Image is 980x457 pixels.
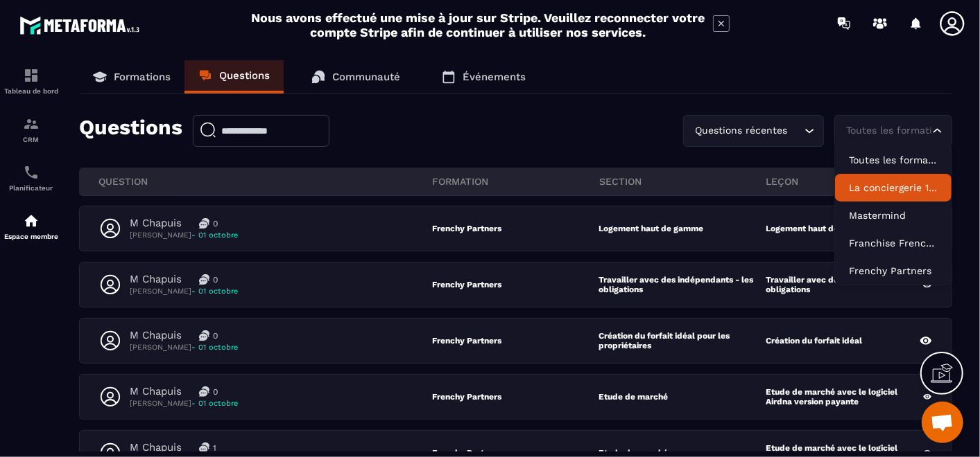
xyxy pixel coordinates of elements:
[3,184,59,192] p: Planificateur
[213,274,218,285] p: 0
[599,224,704,233] p: Logement haut de gamme
[463,71,526,83] p: Événements
[79,115,182,147] p: Questions
[130,230,238,240] p: [PERSON_NAME]
[3,57,59,105] a: formationformationTableau de bord
[922,402,963,443] div: Ouvrir le chat
[199,274,209,285] img: messages
[599,275,766,294] p: Travailler avec des indépendants - les obligations
[791,123,801,138] input: Search for option
[199,330,209,341] img: messages
[213,218,218,229] p: 0
[766,336,862,346] p: Création du forfait idéal
[3,202,59,251] a: automationsautomationsEspace membre
[3,233,59,240] p: Espace membre
[213,386,218,397] p: 0
[599,175,766,188] p: section
[766,275,922,294] p: Travailler avec des indépendants - les obligations
[432,336,599,346] p: Frenchy Partners
[19,12,144,38] img: logo
[849,208,938,222] p: Mastermind
[219,69,270,82] p: Questions
[130,329,182,342] p: M Chapuis
[432,392,599,402] p: Frenchy Partners
[766,175,933,188] p: leçon
[428,60,540,93] a: Événements
[251,10,706,39] h2: Nous avons effectué une mise à jour sur Stripe. Veuillez reconnecter votre compte Stripe afin de ...
[23,213,40,229] img: automations
[130,286,238,296] p: [PERSON_NAME]
[98,175,432,188] p: QUESTION
[191,287,238,296] span: - 01 octobre
[130,217,182,230] p: M Chapuis
[130,342,238,352] p: [PERSON_NAME]
[849,181,938,195] p: La conciergerie 100% automatisée
[599,331,766,350] p: Création du forfait idéal pour les propriétaires
[130,273,182,286] p: M Chapuis
[432,280,599,289] p: Frenchy Partners
[213,442,216,454] p: 1
[199,386,209,397] img: messages
[191,399,238,408] span: - 01 octobre
[114,71,171,83] p: Formations
[298,60,414,93] a: Communauté
[683,115,824,147] div: Search for option
[130,398,238,409] p: [PERSON_NAME]
[843,123,929,138] input: Search for option
[191,231,238,240] span: - 01 octobre
[23,67,40,84] img: formation
[191,343,238,352] span: - 01 octobre
[3,154,59,202] a: schedulerschedulerPlanificateur
[766,387,924,406] p: Etude de marché avec le logiciel Airdna version payante
[766,224,870,233] p: Logement haut de gamme
[23,164,40,181] img: scheduler
[130,385,182,398] p: M Chapuis
[130,441,182,454] p: M Chapuis
[432,224,599,233] p: Frenchy Partners
[834,115,952,147] div: Search for option
[3,87,59,95] p: Tableau de bord
[213,330,218,341] p: 0
[849,153,938,167] p: Toutes les formations
[3,136,59,143] p: CRM
[184,60,284,93] a: Questions
[849,264,938,278] p: Frenchy Partners
[432,175,599,188] p: FORMATION
[79,60,184,93] a: Formations
[199,442,209,453] img: messages
[599,392,669,402] p: Etude de marché
[692,123,791,138] span: Questions récentes
[3,105,59,154] a: formationformationCRM
[199,218,209,228] img: messages
[23,116,40,132] img: formation
[849,236,938,250] p: Franchise Frenchy Homes
[332,71,400,83] p: Communauté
